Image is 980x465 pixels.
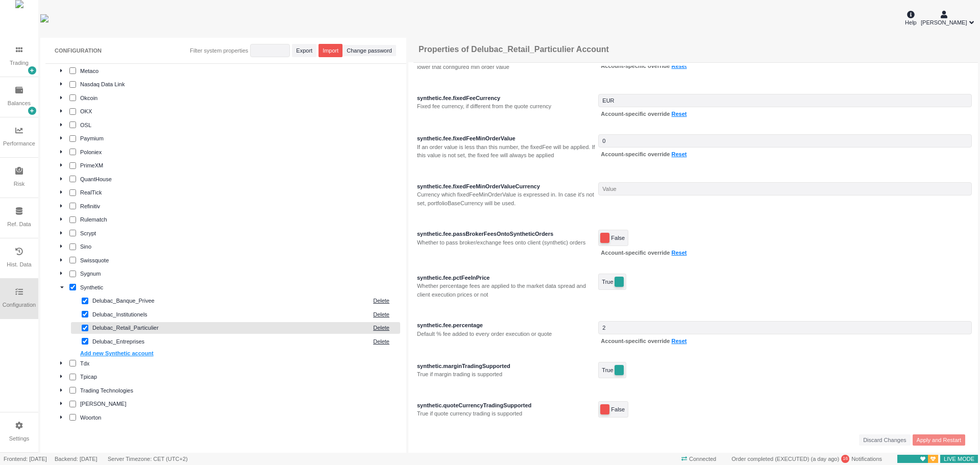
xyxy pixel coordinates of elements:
[672,63,687,69] a: Reset
[598,94,972,107] input: Value
[9,434,30,443] div: Settings
[92,310,368,319] div: Delubac_Institutionels
[92,324,368,332] div: Delubac_Retail_Particulier
[92,297,368,305] div: Delubac_Banque_Privee
[417,182,596,191] div: synthetic.fee.fixedFeeMinOrderValueCurrency
[55,46,102,55] div: CONFIGURATION
[602,277,613,287] span: True
[80,427,399,435] div: Zodia
[80,283,399,292] div: Synthetic
[419,44,609,54] h3: Properties of Delubac_Retail_Particulier Account
[7,260,31,269] div: Hist. Data
[728,454,886,464] div: Notifications
[672,338,687,344] a: Reset
[80,121,399,130] div: OSL
[417,370,596,379] div: True if margin trading is supported
[417,330,596,338] div: Default % fee added to every order execution or quote
[601,111,687,117] span: Account-specific override
[80,215,399,224] div: Rulematch
[80,188,399,197] div: RealTick
[417,143,596,160] div: If an order value is less than this number, the fixedFee will be applied. If this value is not se...
[417,102,596,111] div: Fixed fee currency, if different from the quote currency
[731,456,809,462] span: Order completed (EXECUTED)
[598,182,972,195] input: Value
[8,99,31,108] div: Balances
[373,324,389,332] span: Delete
[813,456,837,462] span: 15/09/2025 17:55:40
[417,94,596,103] div: synthetic.fee.fixedFeeCurrency
[373,297,389,305] span: Delete
[10,59,29,67] div: Trading
[80,67,399,76] div: Metaco
[602,365,613,375] span: True
[40,14,48,22] img: wyden_logotype_blue.svg
[3,139,35,148] div: Performance
[598,321,972,334] input: Value
[296,46,312,55] span: Export
[14,180,24,188] div: Risk
[672,151,687,157] a: Reset
[417,321,596,330] div: synthetic.fee.percentage
[863,436,906,445] span: Discard Changes
[417,134,596,143] div: synthetic.fee.fixedFeeMinOrderValue
[678,454,720,464] span: Connected
[80,134,399,143] div: Paymium
[417,274,596,282] div: synthetic.fee.pctFeeInPrice
[373,337,389,346] span: Delete
[921,18,967,27] span: [PERSON_NAME]
[843,455,848,462] span: 16
[80,148,399,157] div: Poloniex
[598,134,972,148] input: Value
[809,456,839,462] span: ( )
[323,46,338,55] span: Import
[190,46,248,55] div: Filter system properties
[611,233,625,243] span: False
[80,350,154,356] a: Add new Synthetic account
[347,46,392,55] span: Change password
[80,242,399,251] div: Sino
[672,250,687,256] a: Reset
[417,409,596,418] div: True if quote currency trading is supported
[80,161,399,170] div: PrimeXM
[92,337,368,346] div: Delubac_Entreprises
[7,220,31,229] div: Ref. Data
[80,413,399,422] div: Woorton
[80,359,399,368] div: Tdx
[80,202,399,211] div: Refinitiv
[80,175,399,184] div: QuantHouse
[672,111,687,117] a: Reset
[80,400,399,408] div: [PERSON_NAME]
[611,404,625,414] span: False
[417,230,596,238] div: synthetic.fee.passBrokerFeesOntoSyntheticOrders
[417,401,596,410] div: synthetic.quoteCurrencyTradingSupported
[3,301,36,309] div: Configuration
[80,373,399,381] div: Tpicap
[601,338,687,344] span: Account-specific override
[905,9,917,27] div: Help
[940,454,978,464] span: LIVE MODE
[917,436,961,445] span: Apply and Restart
[601,250,687,256] span: Account-specific override
[373,310,389,319] span: Delete
[601,151,687,157] span: Account-specific override
[601,63,687,69] span: Account-specific override
[80,94,399,103] div: Okcoin
[80,80,399,89] div: Nasdaq Data Link
[417,282,596,299] div: Whether percentage fees are applied to the market data spread and client execution prices or not
[80,256,399,265] div: Swissquote
[417,238,596,247] div: Whether to pass broker/exchange fees onto client (synthetic) orders
[417,190,596,207] div: Currency which fixedFeeMinOrderValue is expressed in. In case it's not set, portfolioBaseCurrency...
[80,270,399,278] div: Sygnum
[80,229,399,238] div: Scrypt
[80,386,399,395] div: Trading Technologies
[80,107,399,116] div: OKX
[417,362,596,371] div: synthetic.marginTradingSupported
